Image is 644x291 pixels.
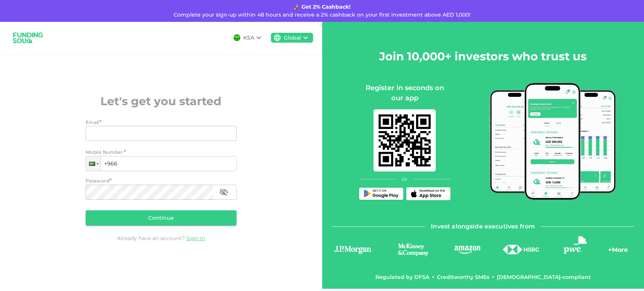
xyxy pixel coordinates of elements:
[284,34,301,42] div: Global
[86,234,237,242] div: Already have an account?
[359,83,450,103] div: Register in seconds on our app
[243,34,254,42] div: KSA
[332,244,373,255] img: logo
[86,126,228,141] input: email
[409,189,447,198] img: App Store
[373,109,436,172] img: mobile-app
[86,156,237,171] input: 1 (702) 123-4567
[174,11,470,18] span: Complete your sign-up within 48 hours and receive a 2% cashback on your first investment above AE...
[437,273,489,281] div: Creditworthy SMEs
[86,185,213,200] input: password
[564,236,587,254] img: logo
[453,245,481,254] img: logo
[391,242,435,257] img: logo
[9,28,47,48] img: logo
[86,210,237,225] button: Continue
[497,273,591,281] div: [DEMOGRAPHIC_DATA]-compliant
[86,156,100,171] div: Saudi Arabia: + 966
[86,93,237,110] h2: Let's get you started
[294,3,350,10] strong: 🚀 Get 2% Cashback!
[86,178,109,184] span: Password
[86,119,99,125] span: Email
[186,235,205,242] a: Sign in
[379,48,587,65] h2: Join 10,000+ investors who trust us
[234,34,240,41] img: flag-sa.b9a346574cdc8950dd34b50780441f57.svg
[375,273,429,281] div: Regulated by DFSA
[362,190,400,198] img: Play Store
[402,176,407,183] span: Or
[502,245,540,255] img: logo
[86,149,123,156] span: Mobile Number
[431,221,535,232] span: Invest alongside executives from
[490,83,616,200] img: mobile-app
[608,245,628,258] div: + More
